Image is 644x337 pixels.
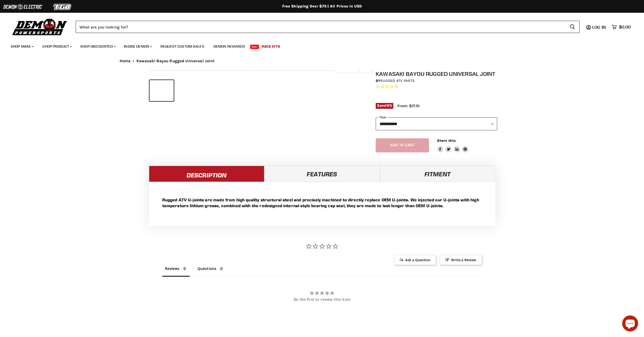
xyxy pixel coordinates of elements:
span: Write a Review [440,255,482,265]
a: Request Custom Axles [156,41,208,52]
span: From: $17.10 [397,103,419,108]
inbox-online-store-chat: Shopify online store chat [621,315,640,333]
ul: Main menu [7,39,629,52]
div: by [376,78,497,84]
img: TGB Logo 2 [43,2,83,12]
span: Click to expand [337,67,367,71]
span: $0.00 [619,24,631,30]
span: Share this: [437,139,456,143]
img: Demon Electric Logo 2 [3,2,43,12]
a: Inside Demon [120,41,155,52]
form: Product [76,21,580,33]
a: Shop Make [7,41,37,52]
a: Fitment [380,166,495,182]
div: Be the first to review this item [162,297,482,302]
li: Questions [195,265,227,277]
a: Home [120,59,131,63]
span: Kawasaki Bayou Rugged Universal Joint [136,59,214,63]
img: Demon Powersports [11,17,69,36]
a: Shop Product [38,41,75,52]
a: Log in [590,25,609,30]
a: Rugged ATV Parts [380,78,415,83]
a: Demon Rewards [209,41,249,52]
button: IMAGE thumbnail [149,80,174,101]
a: $0.00 [609,23,633,31]
span: Rated 0.0 out of 5 stars 0 reviews [376,84,497,90]
li: Reviews [162,265,190,277]
span: 10 [385,103,389,107]
nav: Breadcrumbs [109,59,535,63]
div: Free Shipping Over $75 | All Prices In USD [109,4,535,9]
p: Rugged ATV U-joints are made from high quality structural steel and precisely machined to directl... [162,197,482,209]
a: Shop Discounted [76,41,119,52]
select: year [376,117,497,130]
a: Description [149,166,264,182]
a: Race Kits [258,41,284,52]
button: Search [565,21,580,33]
input: Search [76,21,565,33]
h1: Kawasaki Bayou Rugged Universal Joint [376,70,497,77]
span: Log in [592,24,606,30]
span: Save % [376,103,393,109]
a: Features [264,166,380,182]
span: New! [250,45,259,49]
span: Ask a Question [394,255,436,265]
aside: Share this: [437,138,469,152]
